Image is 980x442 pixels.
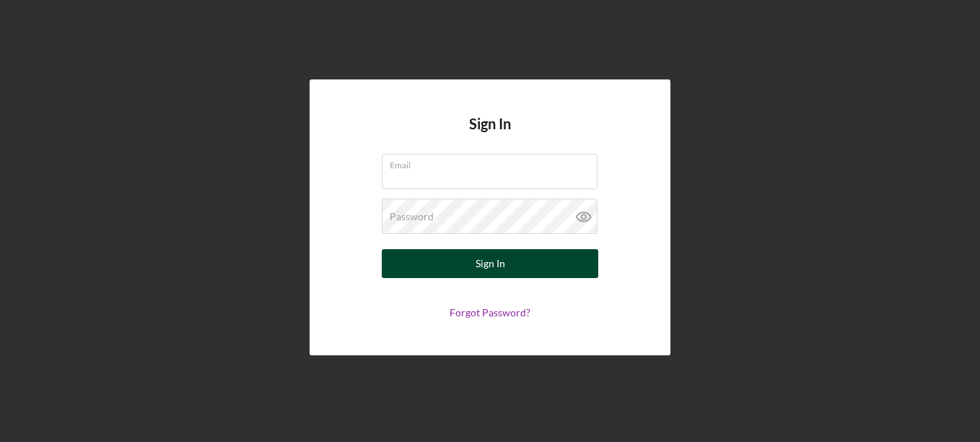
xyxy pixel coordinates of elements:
[390,155,598,170] label: Email
[476,249,505,278] div: Sign In
[382,249,598,278] button: Sign In
[390,211,434,222] label: Password
[450,306,530,318] a: Forgot Password?
[469,116,511,154] h4: Sign In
